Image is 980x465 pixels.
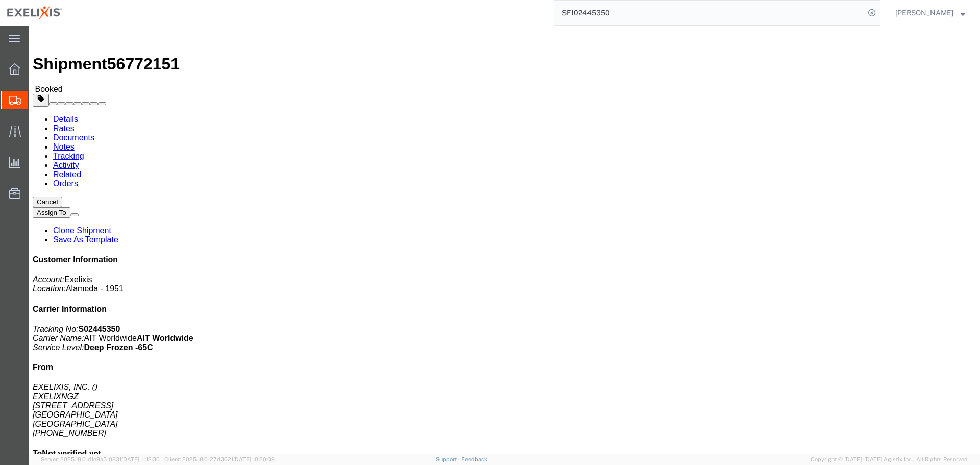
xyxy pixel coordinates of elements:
a: Feedback [461,456,487,462]
span: Fred Eisenman [895,7,953,18]
span: Server: 2025.18.0-d1e9a510831 [41,456,160,462]
span: [DATE] 10:20:09 [233,456,275,462]
img: logo [7,5,62,20]
a: Support [436,456,461,462]
iframe: FS Legacy Container [29,26,980,454]
span: [DATE] 11:12:30 [121,456,160,462]
span: Client: 2025.18.0-27d3021 [164,456,275,462]
input: Search for shipment number, reference number [554,1,865,25]
span: Copyright © [DATE]-[DATE] Agistix Inc., All Rights Reserved [811,455,968,464]
button: [PERSON_NAME] [895,7,966,19]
